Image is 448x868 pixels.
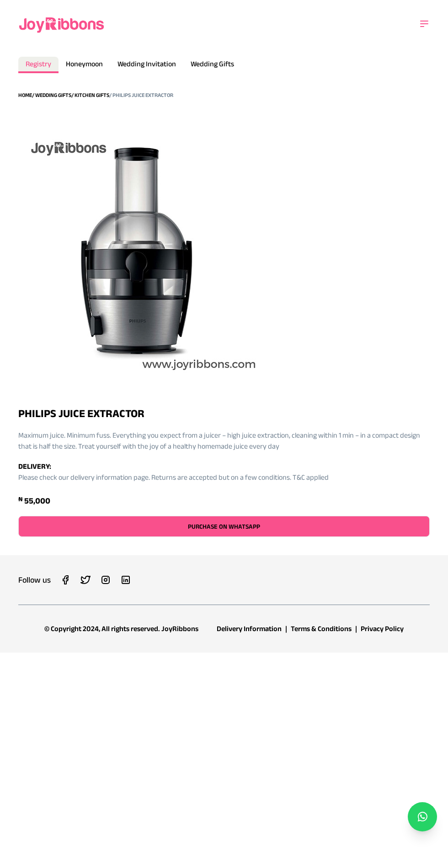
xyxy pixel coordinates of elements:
div: | [285,623,287,634]
a: Wedding Invitation [110,57,183,73]
span: Registry [26,60,51,68]
div: / Philips Juice Extractor [109,91,173,99]
a: / Kitchen Gifts [71,92,109,98]
a: Wedding Gifts [183,57,241,73]
a: Terms & Conditions [291,625,352,632]
a: Privacy Policy [361,625,404,632]
span: Honeymoon [66,60,103,68]
img: joyribbons logo [18,9,106,38]
a: Delivery Information [217,625,282,632]
p: Maximum juice. Minimum fuss. Everything you expect from a juicer – high juice extraction, cleanin... [18,430,430,452]
p: Please check our delivery information page. Returns are accepted but on a few conditions. T&C app... [18,472,430,483]
a: purchase on whatsapp [18,516,430,537]
span: ₦ [18,495,23,503]
h3: Philips Juice Extractor [18,406,430,421]
sub: 55,000 [24,496,50,505]
div: | [355,623,357,634]
span: Wedding Invitation [117,60,176,68]
a: Registry [18,57,59,73]
span: Wedding Gifts [191,60,234,68]
h3: Follow us [18,573,51,586]
a: / Wedding Gifts [32,92,71,98]
a: Honeymoon [59,57,110,73]
div: © Copyright 2024, All rights reserved. JoyRibbons [44,623,198,634]
strong: DELIVERY: [18,462,51,470]
a: Home [18,92,32,98]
